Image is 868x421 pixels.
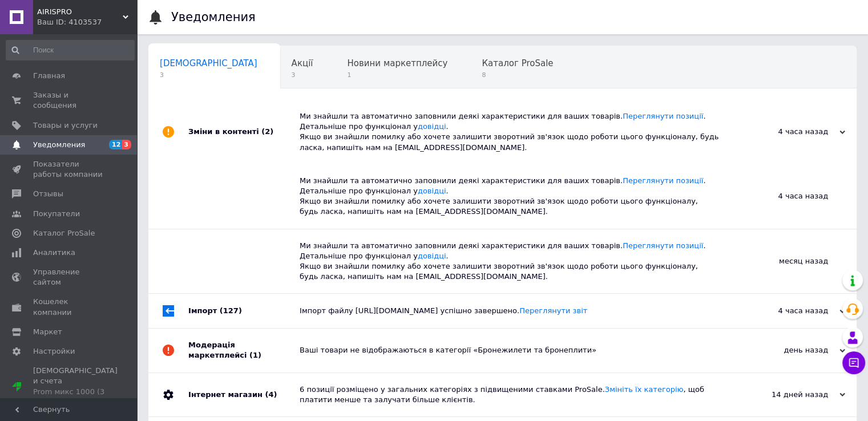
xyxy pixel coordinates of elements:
span: Настройки [33,346,75,357]
div: 14 дней назад [731,390,845,400]
a: Переглянути позиції [623,176,703,185]
div: день назад [731,345,845,355]
div: месяц назад [714,229,857,294]
span: Новини маркетплейсу [347,58,447,68]
div: Імпорт файлу [URL][DOMAIN_NAME] успішно завершено. [300,306,731,316]
div: Ми знайшли та автоматично заповнили деякі характеристики для ваших товарів. . Детальніше про функ... [300,176,714,217]
div: 4 часа назад [731,306,845,316]
span: AIRISPRO [37,7,123,17]
span: Заказы и сообщения [33,90,106,111]
span: (2) [261,127,273,136]
a: Переглянути звіт [519,306,587,315]
a: довідці [418,122,446,131]
span: Товары и услуги [33,120,98,131]
span: 3 [122,140,131,149]
span: Каталог ProSale [33,228,95,238]
a: Переглянути позиції [623,112,703,120]
span: Управление сайтом [33,267,106,288]
a: Переглянути позиції [623,241,703,250]
span: [DEMOGRAPHIC_DATA] и счета [33,366,118,407]
div: Імпорт [188,294,300,328]
span: 8 [482,71,553,79]
span: Показатели работы компании [33,159,106,180]
button: Чат с покупателем [842,351,865,374]
span: Главная [33,71,65,81]
a: довідці [418,252,446,260]
span: 12 [109,140,122,149]
input: Поиск [6,40,135,60]
span: Покупатели [33,209,80,219]
div: Модерація маркетплейсі [188,329,300,372]
div: Інтернет магазин [188,373,300,416]
div: 4 часа назад [731,127,845,137]
div: Ми знайшли та автоматично заповнили деякі характеристики для ваших товарів. . Детальніше про функ... [300,241,714,282]
span: Маркет [33,327,62,337]
span: Уведомления [33,140,85,150]
span: (4) [265,390,277,399]
div: 4 часа назад [714,164,857,229]
span: Кошелек компании [33,297,106,317]
span: 1 [347,71,447,79]
span: Аналитика [33,248,75,258]
div: Зміни в контенті [188,100,300,164]
div: Ми знайшли та автоматично заповнили деякі характеристики для ваших товарів. . Детальніше про функ... [300,111,731,153]
a: Змініть їх категорію [605,385,684,394]
div: Ваші товари не відображаються в категорії «Бронежилети та бронеплити» [300,345,731,355]
div: Ваш ID: 4103537 [37,17,137,27]
span: 3 [160,71,257,79]
div: 6 позиції розміщено у загальних категоріях з підвищеними ставками ProSale. , щоб платити менше та... [300,384,731,405]
div: Prom микс 1000 (3 месяца) [33,387,118,407]
span: Каталог ProSale [482,58,553,68]
span: (1) [249,351,261,359]
span: (127) [220,306,242,315]
span: [DEMOGRAPHIC_DATA] [160,58,257,68]
a: довідці [418,187,446,195]
span: 3 [292,71,313,79]
span: Акції [292,58,313,68]
h1: Уведомления [171,10,256,24]
span: Отзывы [33,189,63,199]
